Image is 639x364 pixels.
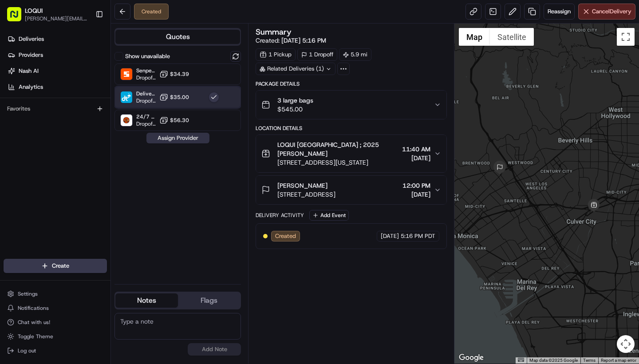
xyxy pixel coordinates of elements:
button: LOQUI[PERSON_NAME][EMAIL_ADDRESS][DOMAIN_NAME] [4,4,92,25]
span: 12:00 PM [402,181,430,190]
div: Related Deliveries (1) [256,63,335,75]
span: $35.00 [170,94,189,101]
span: Analytics [19,83,43,91]
span: [PERSON_NAME] [277,181,327,190]
div: 💻 [75,130,82,137]
button: Add Event [309,210,349,221]
button: $34.39 [159,70,189,79]
span: [DATE] 5:16 PM [281,36,326,44]
label: Show unavailable [125,52,170,60]
a: 💻API Documentation [71,125,146,141]
a: Deliveries [4,32,110,46]
a: Terms [583,358,596,363]
a: Open this area in Google Maps (opens a new window) [457,352,486,364]
span: $56.30 [170,117,189,124]
a: Nash AI [4,64,110,78]
span: $34.39 [170,71,189,78]
span: Created [275,232,296,240]
button: Log out [4,344,107,357]
span: [DATE] [402,154,430,162]
button: Toggle fullscreen view [617,28,635,46]
img: 1736555255976-a54dd68f-1ca7-489b-9aae-adbdc363a1c4 [9,85,25,101]
button: CancelDelivery [578,4,635,20]
button: Show street map [459,28,490,46]
span: Dropoff ETA 1 hour [136,74,156,81]
img: Senpex (small package) [121,68,132,80]
div: Package Details [256,80,446,87]
span: Create [52,262,69,270]
button: Notes [115,293,178,308]
img: Nash [9,9,27,27]
span: Providers [19,51,43,59]
div: Delivery Activity [256,212,304,219]
span: Senpex (small package) [136,67,156,74]
span: Deliveries [19,35,44,43]
img: Google [457,352,486,364]
span: Settings [18,290,38,297]
div: Favorites [4,102,107,116]
button: Start new chat [151,87,162,98]
span: [DATE] [381,232,399,240]
button: Settings [4,288,107,300]
button: Quotes [115,30,240,44]
a: Powered byPylon [63,150,107,157]
button: [PERSON_NAME][STREET_ADDRESS]12:00 PM[DATE] [256,176,446,204]
button: Notifications [4,302,107,314]
span: Notifications [18,305,49,312]
button: Toggle Theme [4,330,107,343]
span: LOQUI [GEOGRAPHIC_DATA] ; 2025 [PERSON_NAME] [277,140,398,158]
a: Providers [4,48,110,62]
span: Log out [18,347,36,354]
span: 3 large bags [277,96,313,105]
button: Chat with us! [4,316,107,328]
div: 5.9 mi [339,48,371,61]
div: Start new chat [30,85,146,94]
button: Map camera controls [617,335,635,353]
div: Location Details [256,125,446,132]
span: Dropoff ETA - [136,97,156,104]
span: Pylon [88,150,107,157]
button: LOQUI [25,6,43,15]
button: LOQUI [GEOGRAPHIC_DATA] ; 2025 [PERSON_NAME][STREET_ADDRESS][US_STATE]11:40 AM[DATE] [256,135,446,172]
img: DeliverThat [121,91,132,103]
div: 1 Pickup [256,48,296,61]
input: Clear [23,57,146,67]
a: Analytics [4,80,110,94]
span: $545.00 [277,105,313,114]
button: Reassign [544,4,575,20]
span: Nash AI [19,67,39,75]
button: Assign Provider [146,133,209,143]
span: 24/7 Errands (General LA Catering) [136,113,156,120]
button: $56.30 [159,116,189,125]
div: 1 Dropoff [297,48,337,61]
span: Chat with us! [18,319,50,326]
span: 5:16 PM PDT [401,232,435,240]
span: API Documentation [84,129,142,138]
button: Show satellite imagery [490,28,534,46]
span: Toggle Theme [18,333,53,340]
span: DeliverThat [136,90,156,97]
span: Created: [256,36,326,45]
span: Map data ©2025 Google [529,358,578,363]
span: Cancel Delivery [592,8,631,16]
span: [STREET_ADDRESS][US_STATE] [277,158,398,167]
span: [STREET_ADDRESS] [277,190,335,199]
p: Welcome 👋 [9,36,162,50]
button: Create [4,259,107,273]
button: Keyboard shortcuts [518,358,524,362]
a: Report a map error [601,358,636,363]
span: Knowledge Base [18,129,68,138]
h3: Summary [256,28,292,36]
button: $35.00 [159,93,189,102]
img: 24/7 Errands (General LA Catering) [121,115,132,126]
button: 3 large bags$545.00 [256,91,446,119]
span: [DATE] [402,190,430,199]
div: We're available if you need us! [30,94,112,101]
div: 📗 [9,130,16,137]
span: 11:40 AM [402,145,430,154]
span: Reassign [548,8,571,16]
a: 📗Knowledge Base [5,125,71,141]
button: [PERSON_NAME][EMAIL_ADDRESS][DOMAIN_NAME] [25,15,88,22]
